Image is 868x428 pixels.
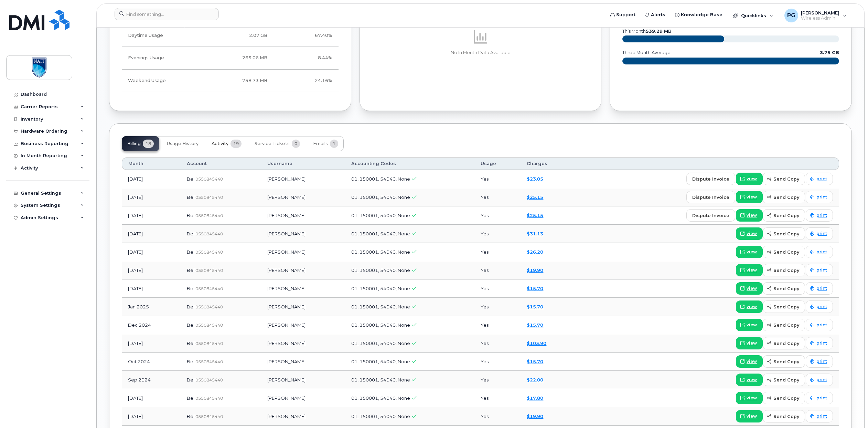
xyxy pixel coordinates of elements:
a: $26.20 [527,249,543,255]
span: Bell [187,213,195,218]
span: dispute invoice [692,176,729,182]
a: $15.70 [527,359,543,364]
span: print [816,285,827,292]
a: view [736,264,763,276]
span: send copy [773,176,799,182]
td: [PERSON_NAME] [261,334,345,353]
th: Username [261,157,345,170]
td: Yes [474,371,521,389]
td: Evenings Usage [122,47,202,69]
span: 19 [231,140,242,148]
span: print [816,340,827,346]
td: [DATE] [122,206,181,225]
button: send copy [763,246,805,258]
a: $19.90 [527,414,543,419]
td: Yes [474,188,521,206]
td: Yes [474,243,521,261]
span: Support [616,11,635,18]
th: Charges [521,157,575,170]
td: [DATE] [122,243,181,261]
span: 0550845440 [195,359,223,364]
span: send copy [773,231,799,237]
a: print [806,374,833,386]
span: 0550845440 [195,341,223,346]
span: 01, 150001, 54040, None [351,304,410,309]
span: dispute invoice [692,194,729,201]
span: print [816,231,827,237]
button: send copy [763,209,805,222]
td: [PERSON_NAME] [261,298,345,316]
button: send copy [763,355,805,368]
a: print [806,209,833,222]
td: Yes [474,389,521,407]
span: view [747,340,757,346]
span: 0550845440 [195,176,223,182]
span: send copy [773,377,799,383]
span: send copy [773,285,799,292]
td: [DATE] [122,170,181,188]
span: 1 [330,140,338,148]
span: 01, 150001, 54040, None [351,194,410,200]
a: view [736,374,763,386]
a: $15.70 [527,286,543,291]
span: 01, 150001, 54040, None [351,231,410,236]
td: Yes [474,279,521,298]
td: [PERSON_NAME] [261,243,345,261]
button: send copy [763,392,805,404]
span: Service Tickets [255,141,290,146]
span: print [816,249,827,255]
span: Bell [187,194,195,200]
span: view [747,194,757,200]
button: send copy [763,173,805,185]
a: view [736,191,763,203]
a: print [806,410,833,422]
span: view [747,249,757,255]
td: [PERSON_NAME] [261,407,345,426]
span: send copy [773,267,799,274]
span: 0 [292,140,300,148]
span: Bell [187,377,195,383]
button: send copy [763,300,805,313]
td: Yes [474,225,521,243]
button: send copy [763,191,805,203]
a: view [736,209,763,222]
a: print [806,246,833,258]
span: Bell [187,395,195,401]
span: print [816,194,827,200]
a: $103.90 [527,340,546,346]
span: view [747,285,757,292]
span: 01, 150001, 54040, None [351,213,410,218]
span: print [816,267,827,273]
a: $31.13 [527,231,543,236]
span: view [747,267,757,273]
span: Bell [187,304,195,309]
span: send copy [773,304,799,310]
span: print [816,395,827,401]
td: Yes [474,334,521,353]
a: print [806,264,833,276]
td: Yes [474,316,521,334]
span: Emails [313,141,328,146]
a: print [806,173,833,185]
span: Bell [187,249,195,255]
td: [DATE] [122,279,181,298]
span: view [747,322,757,328]
a: view [736,337,763,349]
a: print [806,355,833,368]
span: print [816,413,827,419]
span: send copy [773,212,799,219]
span: 01, 150001, 54040, None [351,286,410,291]
a: $15.70 [527,322,543,328]
td: [PERSON_NAME] [261,371,345,389]
td: 8.44% [274,47,339,69]
td: Yes [474,298,521,316]
input: Find something... [115,8,219,20]
span: view [747,377,757,383]
span: print [816,304,827,310]
td: [PERSON_NAME] [261,170,345,188]
td: [PERSON_NAME] [261,389,345,407]
span: view [747,304,757,310]
span: view [747,176,757,182]
td: [PERSON_NAME] [261,279,345,298]
span: 0550845440 [195,323,223,328]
